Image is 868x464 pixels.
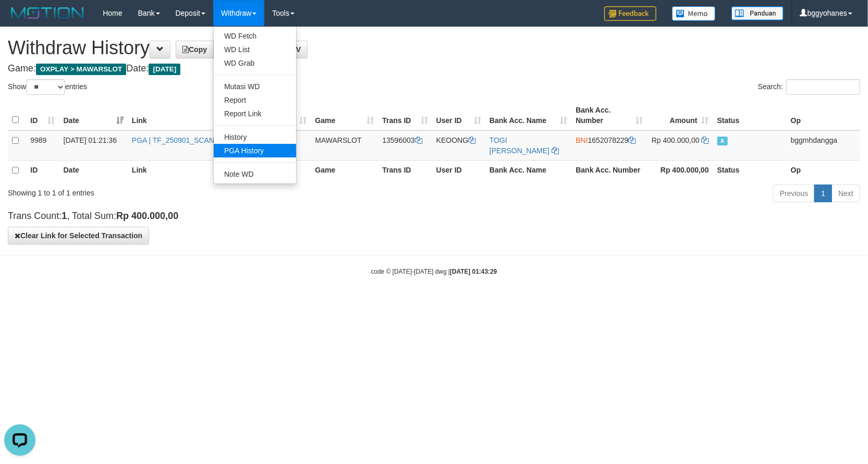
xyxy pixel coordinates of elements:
[371,268,497,275] small: code © [DATE]-[DATE] dwg |
[26,101,59,130] th: ID: activate to sort column ascending
[214,43,296,56] a: WD List
[758,79,860,95] label: Search:
[773,185,815,202] a: Previous
[4,4,35,35] button: Open LiveChat chat widget
[214,144,296,157] a: PGA History
[8,5,87,21] img: MOTION_logo.png
[713,160,787,180] th: Status
[786,79,860,95] input: Search:
[787,101,860,130] th: Op
[214,107,296,120] a: Report Link
[432,160,485,180] th: User ID
[311,130,378,161] td: MAWARSLOT
[26,160,59,180] th: ID
[128,101,311,130] th: Link: activate to sort column ascending
[59,160,128,180] th: Date
[8,211,860,222] h4: Trans Count: , Total Sum:
[814,185,832,202] a: 1
[36,64,126,75] span: OXPLAY > MAWARSLOT
[378,160,432,180] th: Trans ID
[832,185,860,202] a: Next
[214,130,296,144] a: History
[8,38,860,58] h1: Withdraw History
[214,93,296,107] a: Report
[62,211,67,221] strong: 1
[576,136,588,144] span: BNI
[672,6,716,21] img: Button%20Memo.svg
[652,136,700,144] span: Rp 400.000,00
[571,160,647,180] th: Bank Acc. Number
[378,130,432,161] td: 13596003
[450,268,497,275] strong: [DATE] 01:43:29
[661,166,709,174] strong: Rp 400.000,00
[214,29,296,43] a: WD Fetch
[59,130,128,161] td: [DATE] 01:21:36
[128,160,311,180] th: Link
[713,101,787,130] th: Status
[717,137,728,145] span: Approved - Marked by bggmhdangga
[378,101,432,130] th: Trans ID: activate to sort column ascending
[8,184,354,198] div: Showing 1 to 1 of 1 entries
[26,79,65,95] select: Showentries
[214,56,296,70] a: WD Grab
[214,167,296,181] a: Note WD
[26,130,59,161] td: 9989
[787,130,860,161] td: bggmhdangga
[485,101,571,130] th: Bank Acc. Name: activate to sort column ascending
[8,227,149,245] button: Clear Link for Selected Transaction
[59,101,128,130] th: Date: activate to sort column ascending
[490,136,549,155] a: TOGI [PERSON_NAME]
[132,136,287,144] a: PGA | TF_250901_SCANASN4GMTY612QEL4I
[176,41,214,58] a: Copy
[8,64,860,74] h4: Game: Date:
[214,80,296,93] a: Mutasi WD
[604,6,656,21] img: Feedback.jpg
[432,101,485,130] th: User ID: activate to sort column ascending
[8,79,87,95] label: Show entries
[571,101,647,130] th: Bank Acc. Number: activate to sort column ascending
[571,130,647,161] td: 1652078229
[787,160,860,180] th: Op
[485,160,571,180] th: Bank Acc. Name
[731,6,784,20] img: panduan.png
[149,64,180,75] span: [DATE]
[116,211,178,221] strong: Rp 400.000,00
[432,130,485,161] td: KEOONG
[647,101,713,130] th: Amount: activate to sort column ascending
[311,101,378,130] th: Game: activate to sort column ascending
[311,160,378,180] th: Game
[182,45,207,54] span: Copy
